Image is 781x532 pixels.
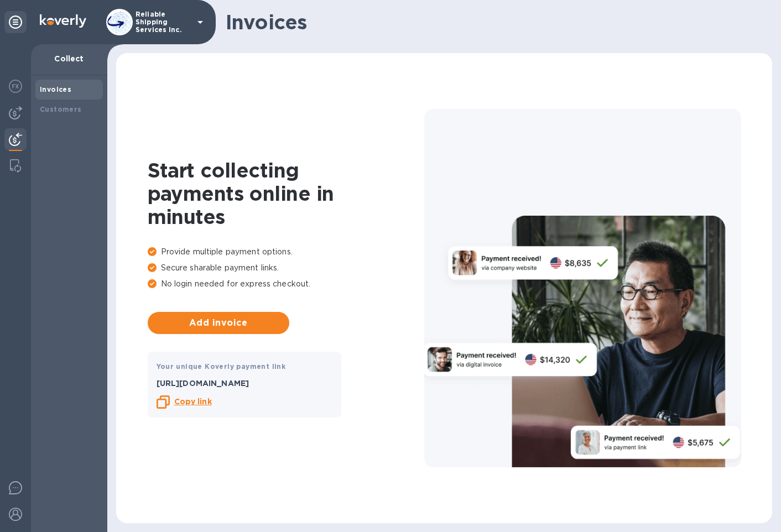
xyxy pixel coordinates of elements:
b: Invoices [40,85,71,93]
p: Reliable Shipping Services Inc. [136,11,191,34]
p: No login needed for express checkout. [148,278,424,290]
img: Foreign exchange [9,80,22,93]
b: Copy link [174,397,212,406]
b: Your unique Koverly payment link [157,362,286,371]
div: Unpin categories [4,11,27,33]
img: Logo [40,14,86,28]
p: Collect [40,53,98,64]
p: [URL][DOMAIN_NAME] [157,378,332,389]
p: Provide multiple payment options. [148,246,424,258]
b: Customers [40,105,82,113]
h1: Invoices [226,11,763,34]
h1: Start collecting payments online in minutes [148,159,424,228]
p: Secure sharable payment links. [148,262,424,274]
button: Add invoice [148,312,289,334]
span: Add invoice [157,316,280,330]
